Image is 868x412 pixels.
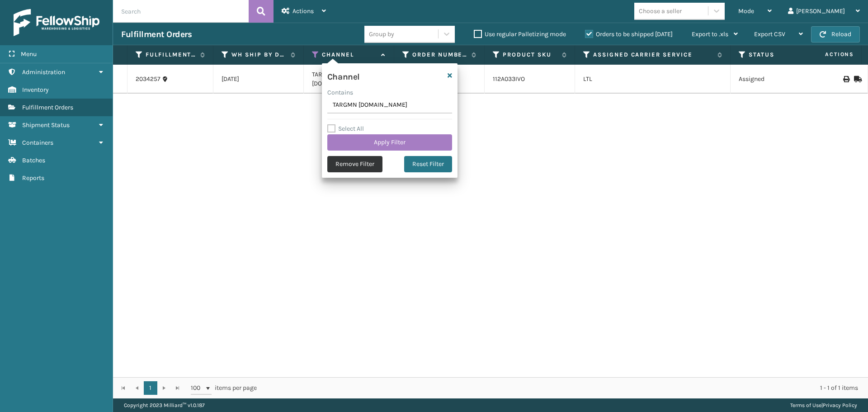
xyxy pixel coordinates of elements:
[14,9,99,36] img: logo
[493,75,525,83] a: 112A033IVO
[146,51,196,59] label: Fulfillment Order Id
[22,121,70,129] span: Shipment Status
[22,68,65,76] span: Administration
[231,51,286,59] label: WH Ship By Date
[811,26,860,43] button: Reload
[327,134,452,151] button: Apply Filter
[854,76,859,82] i: Mark as Shipped
[327,88,353,97] label: Contains
[412,51,467,59] label: Order Number
[292,7,314,15] span: Actions
[749,51,803,59] label: Status
[790,398,857,412] div: |
[191,381,257,395] span: items per page
[503,51,557,59] label: Product SKU
[843,76,849,82] i: Print BOL
[692,30,728,38] span: Export to .xls
[213,65,304,94] td: [DATE]
[474,30,566,38] label: Use regular Palletizing mode
[797,47,859,62] span: Actions
[823,402,857,408] a: Privacy Policy
[21,50,37,58] span: Menu
[575,65,731,94] td: LTL
[136,75,160,84] a: 2034257
[738,7,754,15] span: Mode
[22,86,49,94] span: Inventory
[731,65,821,94] td: Assigned
[754,30,785,38] span: Export CSV
[327,97,452,114] input: Type the text you wish to filter on
[22,156,45,164] span: Batches
[144,381,157,395] a: 1
[22,104,73,111] span: Fulfillment Orders
[327,69,360,82] h4: Channel
[191,384,204,393] span: 100
[593,51,713,59] label: Assigned Carrier Service
[585,30,673,38] label: Orders to be shipped [DATE]
[269,384,858,393] div: 1 - 1 of 1 items
[639,6,682,16] div: Choose a seller
[124,398,205,412] p: Copyright 2023 Milliard™ v 1.0.187
[327,156,382,172] button: Remove Filter
[327,125,364,133] label: Select All
[121,29,192,40] h3: Fulfillment Orders
[790,402,821,408] a: Terms of Use
[22,174,44,182] span: Reports
[22,139,53,147] span: Containers
[304,65,394,94] td: TARGMN [DOMAIN_NAME]
[404,156,452,172] button: Reset Filter
[322,51,377,59] label: Channel
[369,29,394,39] div: Group by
